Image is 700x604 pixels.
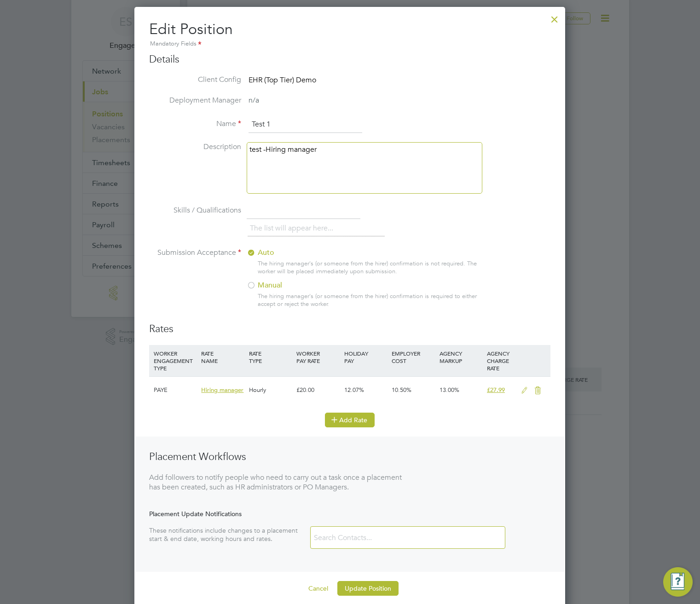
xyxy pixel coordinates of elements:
[247,377,294,403] div: Hourly
[440,386,459,394] span: 13.00%
[485,345,516,376] div: AGENCY CHARGE RATE
[301,581,336,596] button: Cancel
[149,248,241,258] label: Submission Acceptance
[149,473,402,492] div: Add followers to notify people who need to carry out a task once a placement has been created, su...
[437,345,485,369] div: AGENCY MARKUP
[344,386,364,394] span: 12.07%
[294,377,341,403] div: £20.00
[258,293,481,308] div: The hiring manager's (or someone from the hirer) confirmation is required to either accept or rej...
[149,526,310,543] div: These notifications include changes to a placement start & end date, working hours and rates.
[337,581,399,596] button: Update Position
[249,116,362,133] input: Position name
[258,260,481,276] div: The hiring manager's (or someone from the hirer) confirmation is not required. The worker will be...
[247,345,294,369] div: RATE TYPE
[389,345,437,369] div: EMPLOYER COST
[149,322,550,336] h3: Rates
[149,75,241,85] label: Client Config
[151,345,199,376] div: WORKER ENGAGEMENT TYPE
[342,345,389,369] div: HOLIDAY PAY
[149,53,550,66] h3: Details
[249,145,480,155] p: test -Hiring manager
[149,96,241,105] label: Deployment Manager
[149,142,241,152] label: Description
[392,386,411,394] span: 10.50%
[149,39,550,49] div: Mandatory Fields
[250,222,337,235] li: The list will appear here...
[149,206,241,215] label: Skills / Qualifications
[325,413,375,427] button: Add Rate
[149,119,241,129] label: Name
[311,530,420,546] input: Search Contacts...
[149,450,402,464] h3: Placement Workflows
[249,96,259,105] span: n/a
[663,567,693,597] button: Engage Resource Center
[247,248,474,258] label: Auto
[149,510,550,518] div: Placement Update Notifications
[201,386,243,394] span: Hiring manager
[151,377,199,403] div: PAYE
[199,345,246,369] div: RATE NAME
[249,75,316,85] span: EHR (Top Tier) Demo
[247,281,474,290] label: Manual
[294,345,341,369] div: WORKER PAY RATE
[149,20,550,49] h2: Edit Position
[487,386,505,394] span: £27.99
